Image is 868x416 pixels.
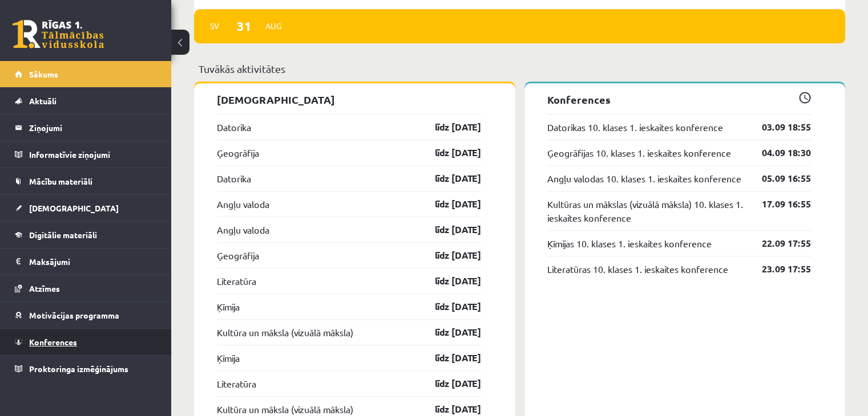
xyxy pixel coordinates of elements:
a: 17.09 16:55 [745,197,811,211]
a: Kultūra un māksla (vizuālā māksla) [217,325,353,339]
a: Ziņojumi [15,115,157,141]
a: līdz [DATE] [415,223,481,236]
a: līdz [DATE] [415,172,481,185]
span: Sv [203,17,227,35]
a: Konferences [15,329,157,355]
span: Konferences [29,337,77,347]
a: līdz [DATE] [415,274,481,288]
p: Tuvākās aktivitātes [199,61,841,76]
a: Aktuāli [15,88,157,114]
a: Literatūra [217,274,256,288]
a: Motivācijas programma [15,302,157,328]
span: Digitālie materiāli [29,230,97,240]
a: Kultūras un mākslas (vizuālā māksla) 10. klases 1. ieskaites konference [547,197,745,225]
a: Literatūra [217,377,256,390]
a: Ķīmija [217,300,240,313]
a: Proktoringa izmēģinājums [15,356,157,382]
a: Datorika [217,120,251,134]
a: līdz [DATE] [415,120,481,134]
a: 23.09 17:55 [745,262,811,276]
a: līdz [DATE] [415,248,481,262]
a: Ģeogrāfija [217,248,259,262]
a: Angļu valodas 10. klases 1. ieskaites konference [547,172,741,185]
legend: Informatīvie ziņojumi [29,141,157,168]
a: 22.09 17:55 [745,236,811,250]
a: Atzīmes [15,275,157,301]
a: Angļu valoda [217,223,269,236]
span: Mācību materiāli [29,176,92,186]
legend: Maksājumi [29,248,157,275]
span: Atzīmes [29,283,60,293]
p: [DEMOGRAPHIC_DATA] [217,92,481,107]
legend: Ziņojumi [29,115,157,141]
a: līdz [DATE] [415,351,481,365]
a: Sākums [15,61,157,87]
a: Datorika [217,172,251,185]
a: līdz [DATE] [415,197,481,211]
a: [DEMOGRAPHIC_DATA] [15,195,157,221]
a: līdz [DATE] [415,146,481,160]
span: Sākums [29,69,58,79]
span: [DEMOGRAPHIC_DATA] [29,203,119,213]
a: Literatūras 10. klases 1. ieskaites konference [547,262,728,276]
a: līdz [DATE] [415,377,481,390]
a: līdz [DATE] [415,300,481,313]
a: Ģeogrāfija [217,146,259,160]
a: Ķīmijas 10. klases 1. ieskaites konference [547,236,712,250]
a: līdz [DATE] [415,402,481,416]
span: Proktoringa izmēģinājums [29,364,128,374]
a: Maksājumi [15,248,157,275]
p: Konferences [547,92,812,107]
a: Kultūra un māksla (vizuālā māksla) [217,402,353,416]
a: 03.09 18:55 [745,120,811,134]
a: Ģeogrāfijas 10. klases 1. ieskaites konference [547,146,731,160]
span: Motivācijas programma [29,310,119,320]
a: Angļu valoda [217,197,269,211]
a: līdz [DATE] [415,325,481,339]
a: Ķīmija [217,351,240,365]
a: Rīgas 1. Tālmācības vidusskola [13,20,104,48]
a: Informatīvie ziņojumi [15,141,157,168]
a: Mācību materiāli [15,168,157,194]
a: Digitālie materiāli [15,222,157,248]
span: Aktuāli [29,96,56,106]
a: Datorikas 10. klases 1. ieskaites konference [547,120,723,134]
span: 31 [227,17,262,35]
a: 04.09 18:30 [745,146,811,160]
span: Aug [261,17,285,35]
a: 05.09 16:55 [745,172,811,185]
